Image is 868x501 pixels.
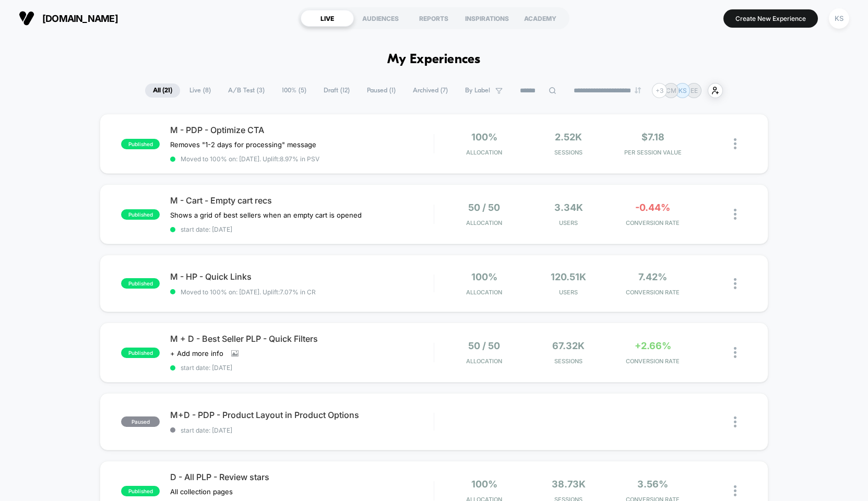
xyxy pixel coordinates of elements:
[466,149,502,156] span: Allocation
[734,416,736,427] img: close
[354,10,407,27] div: AUDIENCES
[635,340,671,351] span: +2.66%
[460,10,514,27] div: INSPIRATIONS
[145,83,180,98] span: All ( 21 )
[468,340,500,351] span: 50 / 50
[652,83,667,98] div: + 3
[19,10,34,26] img: Visually logo
[613,357,692,365] span: CONVERSION RATE
[529,357,608,365] span: Sessions
[170,333,434,344] span: M + D - Best Seller PLP - Quick Filters
[181,288,316,296] span: Moved to 100% on: [DATE] . Uplift: 7.07% in CR
[170,364,434,372] span: start date: [DATE]
[666,87,676,94] p: CM
[121,416,160,427] span: paused
[16,10,121,27] button: [DOMAIN_NAME]
[466,219,502,226] span: Allocation
[679,87,687,94] p: KS
[734,209,736,220] img: close
[529,149,608,156] span: Sessions
[42,13,118,24] span: [DOMAIN_NAME]
[316,83,358,98] span: Draft ( 12 )
[554,202,583,213] span: 3.34k
[170,225,434,233] span: start date: [DATE]
[170,410,434,420] span: M+D - PDP - Product Layout in Product Options
[829,8,849,29] div: KS
[826,8,852,29] button: KS
[734,485,736,496] img: close
[471,479,497,490] span: 100%
[170,426,434,434] span: start date: [DATE]
[181,155,319,163] span: Moved to 100% on: [DATE] . Uplift: 8.97% in PSV
[170,140,316,149] span: Removes "1-2 days for processing" message
[635,202,670,213] span: -0.44%
[734,278,736,289] img: close
[170,195,434,206] span: M - Cart - Empty cart recs
[691,87,698,94] p: EE
[529,219,608,226] span: Users
[555,132,582,142] span: 2.52k
[529,289,608,296] span: Users
[641,132,664,142] span: $7.18
[170,472,434,482] span: D - All PLP - Review stars
[220,83,272,98] span: A/B Test ( 3 )
[121,139,160,149] span: published
[552,479,586,490] span: 38.73k
[301,10,354,27] div: LIVE
[468,202,500,213] span: 50 / 50
[552,340,585,351] span: 67.32k
[613,289,692,296] span: CONVERSION RATE
[613,219,692,226] span: CONVERSION RATE
[170,211,362,219] span: Shows a grid of best sellers when an empty cart is opened
[551,271,586,282] span: 120.51k
[170,487,233,496] span: All collection pages
[121,486,160,496] span: published
[637,479,668,490] span: 3.56%
[405,83,456,98] span: Archived ( 7 )
[471,132,497,142] span: 100%
[359,83,403,98] span: Paused ( 1 )
[514,10,567,27] div: ACADEMY
[121,348,160,358] span: published
[635,87,641,93] img: end
[638,271,667,282] span: 7.42%
[734,138,736,149] img: close
[613,149,692,156] span: PER SESSION VALUE
[471,271,497,282] span: 100%
[407,10,460,27] div: REPORTS
[170,125,434,135] span: M - PDP - Optimize CTA
[121,278,160,289] span: published
[387,52,481,67] h1: My Experiences
[465,87,490,94] span: By Label
[466,289,502,296] span: Allocation
[170,271,434,282] span: M - HP - Quick Links
[466,357,502,365] span: Allocation
[121,209,160,220] span: published
[734,347,736,358] img: close
[723,9,818,28] button: Create New Experience
[274,83,314,98] span: 100% ( 5 )
[182,83,219,98] span: Live ( 8 )
[170,349,223,357] span: + Add more info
